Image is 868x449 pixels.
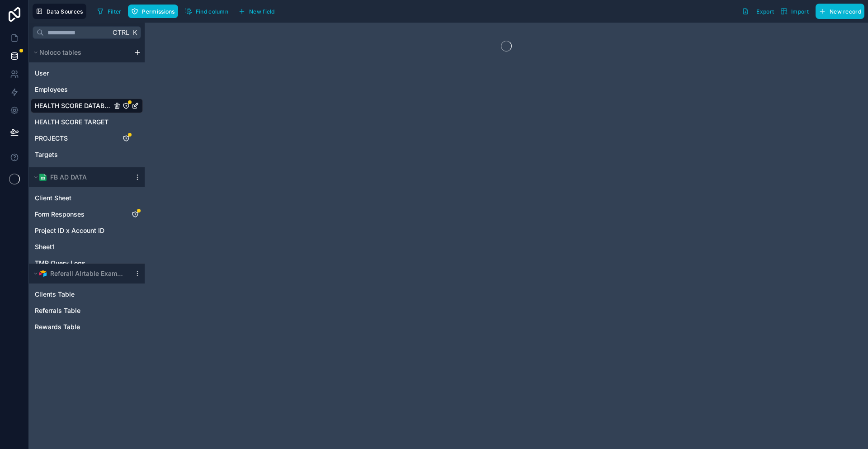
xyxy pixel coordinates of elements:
[128,5,178,18] button: Permissions
[35,85,68,94] span: Employees
[31,115,143,129] div: HEALTH SCORE TARGET
[31,46,130,59] button: Noloco tables
[31,207,143,222] div: Form Responses
[35,226,104,235] span: Project ID x Account ID
[31,147,143,162] div: Targets
[35,210,85,219] span: Form Responses
[39,174,47,181] img: Google Sheets logo
[35,306,80,315] span: Referrals Table
[39,270,47,277] img: Airtable Logo
[33,4,86,19] button: Data Sources
[35,242,55,251] span: Sheet1
[249,8,275,15] span: New field
[35,134,112,143] a: PROJECTS
[35,134,68,143] span: PROJECTS
[35,210,121,219] a: Form Responses
[31,131,143,146] div: PROJECTS
[35,118,108,127] span: HEALTH SCORE TARGET
[31,287,143,302] div: Clients Table
[112,27,130,38] span: Ctrl
[35,166,112,175] a: Task Table
[31,191,143,205] div: Client Sheet
[816,4,864,19] button: New record
[31,66,143,80] div: User
[777,4,812,19] button: Import
[756,8,774,15] span: Export
[35,226,121,235] a: Project ID x Account ID
[31,240,143,254] div: Sheet1
[35,242,121,251] a: Sheet1
[35,290,75,299] span: Clients Table
[31,267,130,280] button: Airtable LogoReferall AIrtable Example
[830,8,861,15] span: New record
[50,269,126,278] span: Referall AIrtable Example
[31,223,143,238] div: Project ID x Account ID
[35,166,68,175] span: Task Table
[31,303,143,318] div: Referrals Table
[47,8,83,15] span: Data Sources
[31,164,143,178] div: Task Table
[108,8,122,15] span: Filter
[35,306,121,315] a: Referrals Table
[31,82,143,97] div: Employees
[35,194,71,203] span: Client Sheet
[35,322,80,331] span: Rewards Table
[235,5,278,18] button: New field
[31,256,143,270] div: TMR Query Logs
[31,99,143,113] div: HEALTH SCORE DATABASE
[35,118,112,127] a: HEALTH SCORE TARGET
[35,259,121,268] a: TMR Query Logs
[35,259,85,268] span: TMR Query Logs
[39,48,81,57] span: Noloco tables
[94,5,125,18] button: Filter
[132,29,138,36] span: K
[31,320,143,334] div: Rewards Table
[35,69,49,78] span: User
[791,8,809,15] span: Import
[35,290,121,299] a: Clients Table
[35,322,121,331] a: Rewards Table
[812,4,864,19] a: New record
[35,150,112,159] a: Targets
[35,194,121,203] a: Client Sheet
[128,5,181,18] a: Permissions
[142,8,175,15] span: Permissions
[50,173,87,182] span: FB AD DATA
[35,85,112,94] a: Employees
[35,69,112,78] a: User
[739,4,777,19] button: Export
[182,5,231,18] button: Find column
[35,150,58,159] span: Targets
[31,171,130,184] button: Google Sheets logoFB AD DATA
[196,8,228,15] span: Find column
[35,101,112,110] a: HEALTH SCORE DATABASE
